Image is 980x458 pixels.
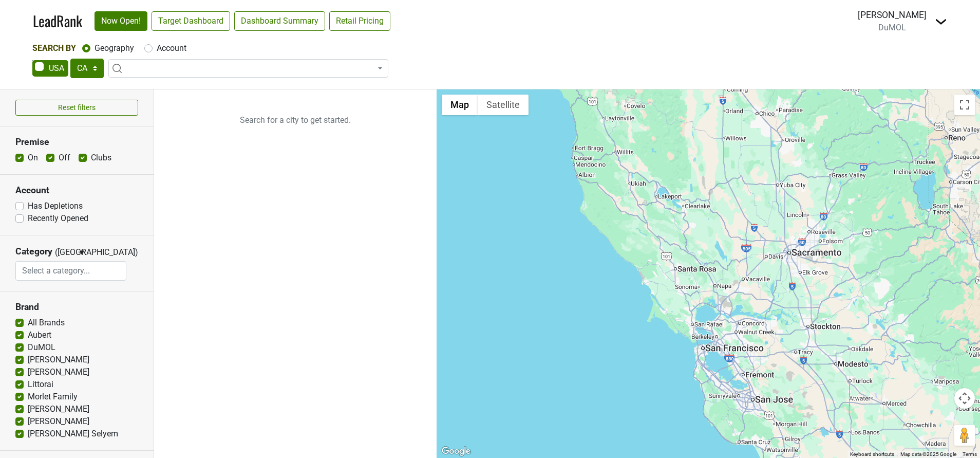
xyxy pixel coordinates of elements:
[28,317,65,329] label: All Brands
[954,425,975,446] button: Drag Pegman onto the map to open Street View
[954,95,975,115] button: Toggle fullscreen view
[858,8,927,22] div: [PERSON_NAME]
[439,445,473,458] a: Open this area in Google Maps (opens a new window)
[91,152,111,164] label: Clubs
[78,248,86,257] span: ▼
[28,200,83,212] label: Has Depletions
[935,15,947,28] img: Dropdown Menu
[28,378,53,391] label: Littorai
[157,42,186,54] label: Account
[28,212,88,225] label: Recently Opened
[28,415,89,428] label: [PERSON_NAME]
[28,366,89,378] label: [PERSON_NAME]
[329,11,390,31] a: Retail Pricing
[234,11,325,31] a: Dashboard Summary
[16,261,126,281] input: Select a category...
[95,42,134,54] label: Geography
[28,329,51,341] label: Aubert
[15,185,138,196] h3: Account
[28,341,55,354] label: DuMOL
[28,152,38,164] label: On
[963,451,977,457] a: Terms (opens in new tab)
[28,354,89,366] label: [PERSON_NAME]
[55,246,76,261] span: ([GEOGRAPHIC_DATA])
[900,451,956,457] span: Map data ©2025 Google
[15,137,138,148] h3: Premise
[154,89,437,151] p: Search for a city to get started.
[95,11,147,31] a: Now Open!
[28,391,78,403] label: Morlet Family
[152,11,230,31] a: Target Dashboard
[33,10,82,32] a: LeadRank
[15,246,52,257] h3: Category
[28,403,89,415] label: [PERSON_NAME]
[59,152,70,164] label: Off
[15,100,138,116] button: Reset filters
[954,388,975,409] button: Map camera controls
[478,95,529,115] button: Show satellite imagery
[15,302,138,313] h3: Brand
[878,23,906,32] span: DuMOL
[28,428,118,440] label: [PERSON_NAME] Selyem
[442,95,478,115] button: Show street map
[32,43,76,53] span: Search By
[439,445,473,458] img: Google
[850,451,894,458] button: Keyboard shortcuts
